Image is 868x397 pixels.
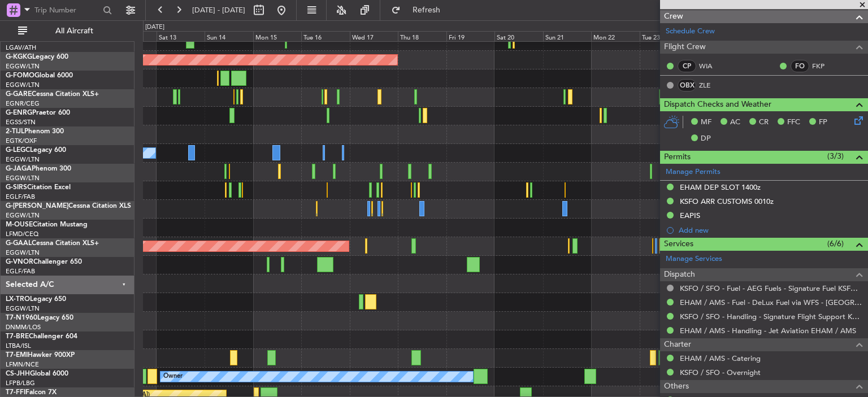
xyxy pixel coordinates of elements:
[6,110,32,116] span: G-ENRG
[680,354,761,363] a: EHAM / AMS - Catering
[664,10,683,23] span: Crew
[679,225,862,235] div: Add new
[680,326,856,335] a: EHAM / AMS - Handling - Jet Aviation EHAM / AMS
[640,31,688,41] div: Tue 23
[6,128,24,135] span: 2-TIJL
[6,259,33,265] span: G-VNOR
[664,380,689,393] span: Others
[680,312,862,321] a: KSFO / SFO - Handling - Signature Flight Support KSFO / SFO
[791,60,809,72] div: FO
[301,31,350,41] div: Tue 16
[759,117,769,128] span: CR
[350,31,398,41] div: Wed 17
[664,98,771,111] span: Dispatch Checks and Weather
[664,151,691,164] span: Permits
[680,197,774,206] div: KSFO ARR CUSTOMS 0010z
[664,238,693,251] span: Services
[205,31,253,41] div: Sun 14
[446,31,495,41] div: Fri 19
[6,110,70,116] a: G-ENRGPraetor 600
[6,62,40,71] a: EGGW/LTN
[12,22,123,40] button: All Aircraft
[6,203,131,210] a: G-[PERSON_NAME]Cessna Citation XLS
[6,240,32,247] span: G-GAAL
[34,2,99,19] input: Trip Number
[6,221,33,228] span: M-OUSE
[29,27,119,35] span: All Aircraft
[6,370,68,377] a: CS-JHHGlobal 6000
[6,352,75,359] a: T7-EMIHawker 900XP
[680,211,700,220] div: EAPIS
[666,26,715,37] a: Schedule Crew
[6,379,35,387] a: LFPB/LBG
[680,182,761,192] div: EHAM DEP SLOT 1400z
[701,117,711,128] span: MF
[819,117,827,128] span: FP
[680,298,862,307] a: EHAM / AMS - Fuel - DeLux Fuel via WFS - [GEOGRAPHIC_DATA] / AMS
[6,304,40,313] a: EGGW/LTN
[6,165,71,172] a: G-JAGAPhenom 300
[6,91,99,98] a: G-GARECessna Citation XLS+
[6,43,36,52] a: LGAV/ATH
[6,315,37,321] span: T7-N1960
[6,221,88,228] a: M-OUSECitation Mustang
[6,81,40,89] a: EGGW/LTN
[6,248,40,257] a: EGGW/LTN
[6,389,57,396] a: T7-FFIFalcon 7X
[6,240,99,247] a: G-GAALCessna Citation XLS+
[6,91,32,98] span: G-GARE
[6,296,66,303] a: LX-TROLegacy 650
[812,61,837,71] a: FKP
[6,211,40,220] a: EGGW/LTN
[6,72,34,79] span: G-FOMO
[398,31,446,41] div: Thu 18
[253,31,302,41] div: Mon 15
[6,333,29,340] span: T7-BRE
[6,360,39,369] a: LFMN/NCE
[6,174,40,182] a: EGGW/LTN
[543,31,592,41] div: Sun 21
[386,1,454,19] button: Refresh
[699,61,724,71] a: WIA
[6,137,37,145] a: EGTK/OXF
[6,315,73,321] a: T7-N1960Legacy 650
[192,5,245,15] span: [DATE] - [DATE]
[6,389,25,396] span: T7-FFI
[6,267,35,276] a: EGLF/FAB
[6,54,68,60] a: G-KGKGLegacy 600
[403,6,450,14] span: Refresh
[591,31,640,41] div: Mon 22
[6,333,77,340] a: T7-BREChallenger 604
[6,193,35,201] a: EGLF/FAB
[145,23,164,32] div: [DATE]
[6,370,30,377] span: CS-JHH
[666,167,721,178] a: Manage Permits
[6,147,30,154] span: G-LEGC
[6,230,38,238] a: LFMD/CEQ
[6,99,40,108] a: EGNR/CEG
[678,60,696,72] div: CP
[701,133,711,145] span: DP
[6,184,27,191] span: G-SIRS
[680,283,862,293] a: KSFO / SFO - Fuel - AEG Fuels - Signature Fuel KSFO / SFO
[6,184,71,191] a: G-SIRSCitation Excel
[494,31,543,41] div: Sat 20
[678,79,696,91] div: OBX
[6,165,32,172] span: G-JAGA
[6,352,28,359] span: T7-EMI
[6,342,31,350] a: LTBA/ISL
[664,338,691,351] span: Charter
[6,259,82,265] a: G-VNORChallenger 650
[787,117,800,128] span: FFC
[6,203,68,210] span: G-[PERSON_NAME]
[6,147,66,154] a: G-LEGCLegacy 600
[827,150,844,162] span: (3/3)
[6,118,36,126] a: EGSS/STN
[680,368,761,377] a: KSFO / SFO - Overnight
[6,72,73,79] a: G-FOMOGlobal 6000
[6,54,32,60] span: G-KGKG
[157,31,205,41] div: Sat 13
[730,117,740,128] span: AC
[699,80,724,90] a: ZLE
[666,254,722,265] a: Manage Services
